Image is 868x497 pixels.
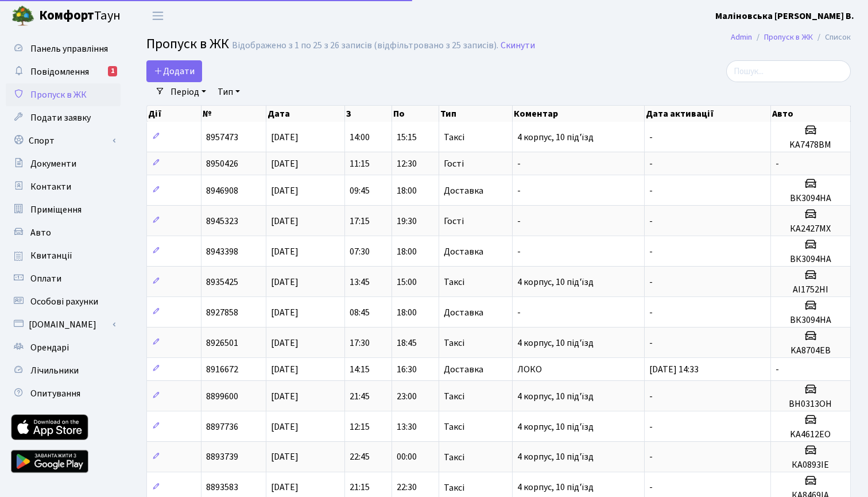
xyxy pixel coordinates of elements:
a: Особові рахунки [6,290,121,313]
span: - [649,157,653,170]
span: 4 корпус, 10 під'їзд [517,276,594,288]
th: Дії [147,106,201,122]
a: Скинути [501,40,535,51]
span: - [517,245,521,258]
span: 18:45 [397,337,417,349]
span: Квитанції [30,249,72,262]
h5: ВК3094НА [776,254,846,265]
span: [DATE] [271,157,299,170]
span: 8957473 [206,131,238,144]
span: Гості [444,217,464,226]
a: Оплати [6,267,121,290]
span: [DATE] [271,245,299,258]
span: Особові рахунки [30,295,98,308]
span: 8916672 [206,363,238,376]
span: - [517,184,521,197]
span: 21:15 [350,481,370,494]
span: [DATE] [271,363,299,376]
img: logo.png [11,5,34,28]
a: Спорт [6,129,121,152]
li: Список [813,31,851,44]
h5: KA8704EB [776,345,846,356]
span: 8950426 [206,157,238,170]
span: Контакти [30,180,71,193]
span: - [649,215,653,228]
span: 18:00 [397,306,417,319]
span: 4 корпус, 10 під'їзд [517,481,594,494]
a: Тип [213,82,245,102]
span: Таксі [444,453,464,462]
h5: KA7478BM [776,140,846,151]
span: - [776,157,779,170]
span: [DATE] [271,276,299,288]
th: № [201,106,266,122]
span: [DATE] [271,481,299,494]
span: Повідомлення [30,66,89,78]
span: [DATE] [271,215,299,228]
span: - [649,184,653,197]
span: Пропуск в ЖК [30,88,87,101]
span: Таксі [444,422,464,431]
span: [DATE] [271,131,299,144]
div: 1 [108,66,117,76]
span: 22:30 [397,481,417,494]
h5: BH0313OH [776,399,846,410]
span: 4 корпус, 10 під'їзд [517,131,594,144]
span: [DATE] [271,421,299,433]
span: - [649,451,653,464]
span: - [649,245,653,258]
th: Авто [771,106,851,122]
span: 8935425 [206,276,238,288]
input: Пошук... [726,60,851,82]
span: 8946908 [206,184,238,197]
span: - [649,390,653,403]
a: Орендарі [6,336,121,359]
span: [DATE] [271,337,299,349]
span: Орендарі [30,341,69,354]
span: - [649,421,653,433]
span: ЛОКО [517,363,542,376]
a: Лічильники [6,359,121,382]
h5: ВК3094НА [776,193,846,204]
a: Авто [6,221,121,244]
h5: КА0893IE [776,460,846,471]
span: - [649,306,653,319]
span: [DATE] [271,184,299,197]
a: Контакти [6,175,121,198]
span: 8927858 [206,306,238,319]
th: По [392,106,439,122]
span: Доставка [444,186,483,195]
span: 8897736 [206,421,238,433]
span: - [517,157,521,170]
a: Квитанції [6,244,121,267]
span: Оплати [30,272,61,285]
span: Пропуск в ЖК [146,34,229,54]
span: 14:00 [350,131,370,144]
span: 21:45 [350,390,370,403]
span: 17:15 [350,215,370,228]
span: 8893739 [206,451,238,464]
span: 8899600 [206,390,238,403]
b: Комфорт [39,6,94,25]
span: 4 корпус, 10 під'їзд [517,421,594,433]
th: Дата [266,106,346,122]
span: Документи [30,157,76,170]
span: Таксі [444,133,464,142]
span: 15:00 [397,276,417,288]
th: З [345,106,392,122]
nav: breadcrumb [714,25,868,49]
a: [DOMAIN_NAME] [6,313,121,336]
span: Доставка [444,247,483,256]
span: 12:30 [397,157,417,170]
span: 07:30 [350,245,370,258]
th: Коментар [513,106,645,122]
span: 8943398 [206,245,238,258]
span: Таун [39,6,121,26]
span: 14:15 [350,363,370,376]
span: Авто [30,226,51,239]
span: 15:15 [397,131,417,144]
span: 12:15 [350,421,370,433]
span: 4 корпус, 10 під'їзд [517,451,594,464]
span: Додати [154,65,195,78]
div: Відображено з 1 по 25 з 26 записів (відфільтровано з 25 записів). [232,40,498,51]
